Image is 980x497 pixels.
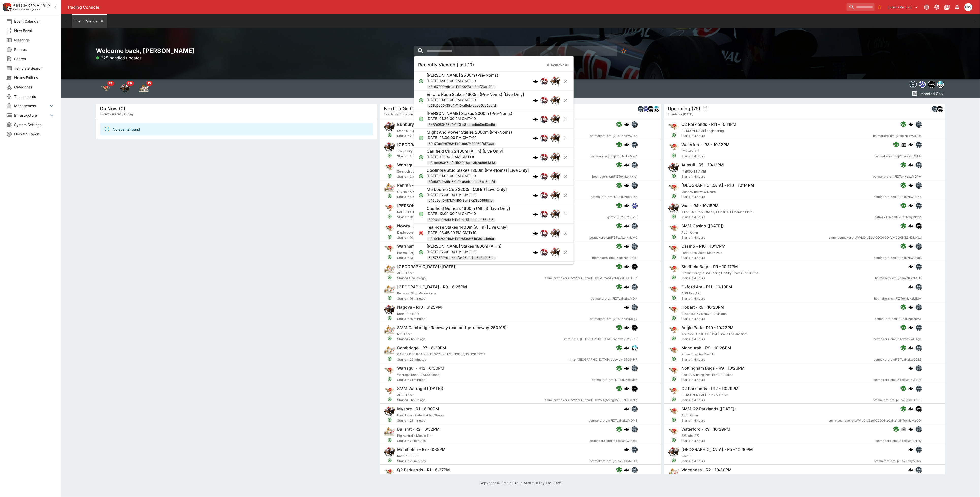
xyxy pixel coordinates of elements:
p: [DATE] 12:00:00 PM GMT+10 [427,78,499,83]
img: logo-cerberus.svg [624,366,629,371]
img: harness_racing.png [384,324,395,336]
span: Management [14,103,49,108]
img: betmakers.png [916,243,921,249]
img: harness_racing.png [384,426,395,437]
h6: [PERSON_NAME] 2500m (Pre-Noms) [427,73,499,78]
img: logo-cerberus.svg [624,142,629,147]
button: Toggle light/dark mode [932,3,941,12]
span: e63a6e50-35e4-11f0-a8eb-edbb6cd6edfd [427,103,498,108]
h6: Auteuil - R5 - 10:12PM [681,162,724,168]
img: PriceKinetics [13,4,50,7]
img: logo-cerberus.svg [908,223,913,228]
div: Event type filters [96,79,154,98]
img: betmakers.png [632,426,637,432]
img: betmakers.png [632,243,637,249]
img: greyhound_racing.png [668,263,679,275]
span: Futures [14,47,55,52]
img: horse_racing.png [384,406,395,417]
img: greyhound_racing.png [668,324,679,336]
img: greyhound_racing.png [384,162,395,173]
img: harness_racing [139,83,149,94]
img: logo-cerberus.svg [908,264,913,269]
div: hrnz [653,106,659,112]
h6: SMM Casino ([DATE]) [681,223,724,229]
div: betmakers [910,81,917,88]
div: samemeetingmulti [928,81,935,88]
img: betmakers.png [916,386,921,391]
img: betmakers.png [638,106,644,112]
span: betmakers-cmFjZToxNzkxNjk1 [592,255,637,260]
div: samemeetingmulti [937,106,943,112]
img: logo-cerberus.svg [908,447,913,452]
div: Trading Console [67,5,845,10]
span: smm-hrnz-cambridge-raceway-250918 [563,337,637,342]
img: pricekinetics.png [540,135,547,142]
img: greyhound_racing.png [668,223,679,234]
button: Connected to PK [922,3,931,12]
h6: Warragul - R11 - 6:12PM [397,162,443,168]
span: Events currently in play [100,112,134,117]
img: logo-cerberus.svg [624,427,629,432]
h6: Ballarat - R2 - 6:32PM [397,427,440,432]
img: horse_racing.png [550,190,560,200]
span: betmakers-cmFjZToxNzkwOTgw [873,337,922,342]
div: pricekinetics [540,116,547,123]
input: search [414,46,618,56]
span: betmakers-cmFjZToxNzkwOTcz [590,133,637,138]
img: logo-cerberus.svg [533,98,538,103]
h6: [GEOGRAPHIC_DATA] - R9 - 6:25PM [397,284,467,290]
img: betmakers.png [632,406,637,412]
img: logo-cerberus.svg [624,447,629,452]
img: horse_racing.png [550,76,560,86]
img: logo-cerberus.svg [624,203,629,208]
img: logo-cerberus.svg [533,79,538,84]
img: betmakers.png [632,182,637,188]
h6: Q2 Parklands - R11 - 10:11PM [681,122,736,127]
img: logo-cerberus.svg [533,117,538,122]
img: betmakers.png [916,304,921,310]
img: pricekinetics.png [540,249,547,256]
img: samemeetingmulti.png [632,386,637,391]
img: betmakers.png [916,467,921,473]
img: horse_racing.png [668,446,679,458]
img: greyhound_racing.png [668,243,679,254]
img: greyhound_racing.png [668,385,679,397]
img: harness_racing.png [384,284,395,295]
h6: [GEOGRAPHIC_DATA] - R5 - 10:30PM [681,447,753,452]
img: logo-cerberus.svg [624,122,629,127]
img: betmakers.png [916,264,921,269]
span: Meetings [14,37,55,43]
img: betmakers.png [916,447,921,452]
span: betmakers-cmFjZToxNzkzMjUw [874,296,922,301]
img: logo-cerberus.svg [908,305,913,310]
div: Harness Racing [139,83,149,94]
span: betmakers-cmFjZToxNzkyMzg1 [591,154,637,159]
img: betmakers.png [632,365,637,371]
img: samemeetingmulti.png [916,406,921,412]
span: betmakers-cmFjZToxNzkwODU0 [873,398,922,403]
span: betmakers-cmFjZToxNzkwODU5 [873,133,922,138]
h6: [PERSON_NAME] Stakes 2000m (Pre-Noms) [427,111,512,116]
span: smm-betmakers-bWVldGluZzo1ODQ1MTY4MjkzMzkxOTA2ODc [545,276,637,281]
img: horse_racing.png [384,304,395,315]
img: betmakers.png [632,467,637,473]
span: betmakers-cmFjZToxNzkyMDc2 [874,459,922,464]
img: horse_racing.png [384,142,395,153]
img: logo-cerberus.svg [624,325,629,330]
img: logo-cerberus.svg [624,386,629,391]
img: pricekinetics.png [540,192,547,198]
img: logo-cerberus.svg [533,155,538,160]
img: horse_racing.png [550,114,560,124]
img: betmakers.png [916,345,921,351]
img: harness_racing.png [384,182,395,193]
img: horse_racing.png [550,247,560,257]
span: 48b57990-6b4a-11f0-9270-b3e1f73cd70c [427,84,496,89]
img: logo-cerberus.svg [908,203,913,208]
div: cerberus [533,79,538,84]
img: betmakers.png [632,121,637,127]
img: horse_racing.png [550,228,560,238]
img: logo-cerberus.svg [908,467,913,472]
span: 77 [107,81,114,86]
img: greyhound_racing.png [668,406,679,417]
input: search [847,3,875,11]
